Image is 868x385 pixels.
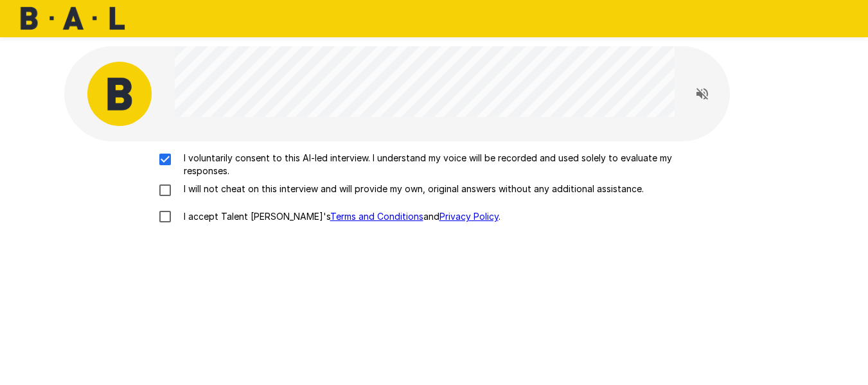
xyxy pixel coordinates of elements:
p: I voluntarily consent to this AI-led interview. I understand my voice will be recorded and used s... [179,152,717,177]
a: Terms and Conditions [330,211,423,222]
p: I accept Talent [PERSON_NAME]'s and . [179,210,500,223]
img: bal_avatar.png [87,62,152,126]
a: Privacy Policy [439,211,499,222]
p: I will not cheat on this interview and will provide my own, original answers without any addition... [179,183,644,195]
button: Read questions aloud [689,81,715,107]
